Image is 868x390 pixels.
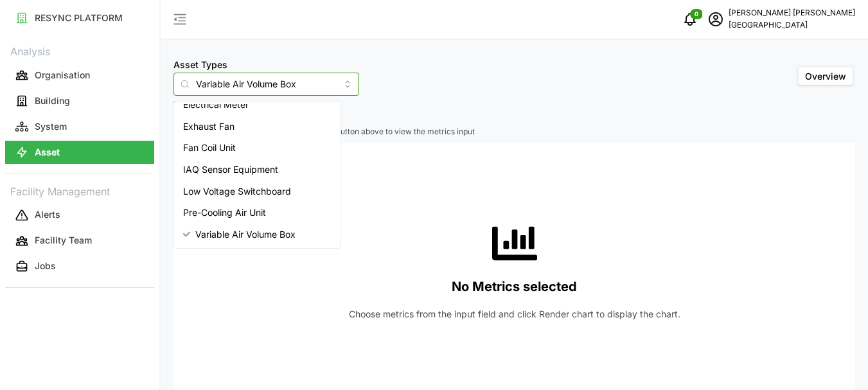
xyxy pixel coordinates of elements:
[35,208,60,221] p: Alerts
[5,115,154,138] button: System
[5,62,154,88] a: Organisation
[5,139,154,165] a: Asset
[183,163,278,177] span: IAQ Sensor Equipment
[5,229,154,253] button: Facility Team
[183,184,291,199] span: Low Voltage Switchboard
[35,12,123,24] p: RESYNC PLATFORM
[35,120,67,133] p: System
[452,276,577,297] p: No Metrics selected
[703,6,729,32] button: schedule
[5,114,154,139] a: System
[5,6,154,30] button: RESYNC PLATFORM
[695,10,698,19] span: 0
[5,202,154,228] a: Alerts
[729,7,855,19] p: [PERSON_NAME] [PERSON_NAME]
[349,308,680,321] p: Choose metrics from the input field and click Render chart to display the chart.
[805,71,846,82] span: Overview
[183,141,236,155] span: Fan Coil Unit
[183,120,235,134] span: Exhaust Fan
[5,41,154,60] p: Analysis
[5,64,154,87] button: Organisation
[183,98,249,112] span: Electrical Meter
[5,255,154,278] button: Jobs
[35,146,60,159] p: Asset
[183,206,266,220] span: Pre-Cooling Air Unit
[173,58,227,72] label: Asset Types
[35,94,70,107] p: Building
[5,141,154,164] button: Asset
[35,260,56,272] p: Jobs
[729,19,855,31] p: [GEOGRAPHIC_DATA]
[173,127,855,137] p: Select items in the 'Select Locations/Assets' button above to view the metrics input
[5,254,154,279] a: Jobs
[5,228,154,254] a: Facility Team
[35,234,92,247] p: Facility Team
[5,5,154,31] a: RESYNC PLATFORM
[5,204,154,227] button: Alerts
[195,227,296,242] span: Variable Air Volume Box
[35,69,90,82] p: Organisation
[5,88,154,114] a: Building
[5,89,154,112] button: Building
[5,181,154,200] p: Facility Management
[677,6,703,32] button: notifications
